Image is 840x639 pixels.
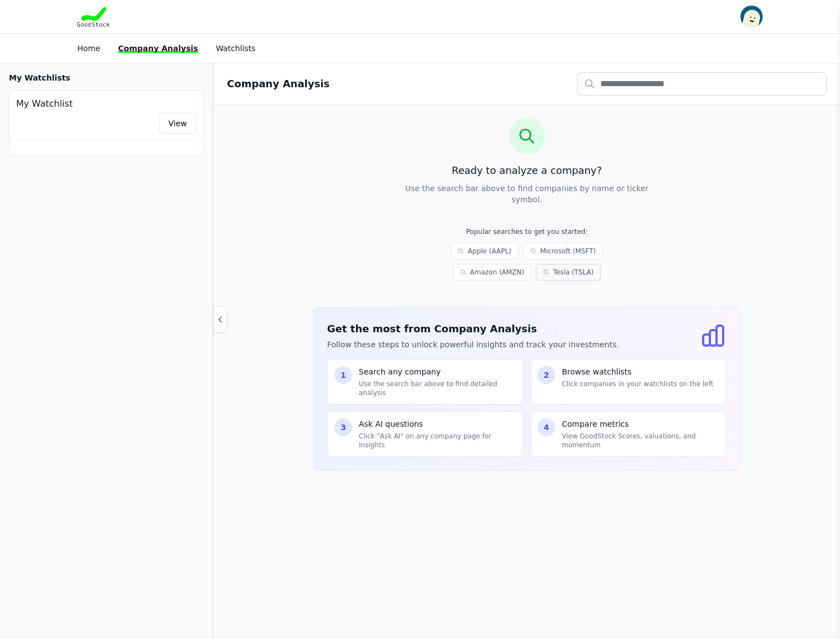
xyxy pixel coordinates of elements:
[562,380,713,388] p: Click companies in your watchlists on the left
[359,366,516,377] p: Search any company
[159,113,196,134] a: View
[359,432,516,450] p: Click "Ask AI" on any company page for insights
[562,366,713,377] p: Browse watchlists
[453,264,531,281] a: Amazon (AMZN)
[451,243,518,259] a: Apple (AAPL)
[216,44,255,53] a: Watchlists
[327,321,619,337] h3: Get the most from Company Analysis
[359,418,516,430] p: Ask AI questions
[327,339,619,350] p: Follow these steps to unlock powerful insights and track your investments.
[543,370,549,381] span: 2
[313,163,740,178] h3: Ready to analyze a company?
[77,44,100,53] a: Home
[543,422,549,433] span: 4
[740,6,763,28] img: invitee
[340,370,346,381] span: 1
[118,44,198,53] a: Company Analysis
[77,7,110,27] img: Goodstock Logo
[523,243,603,259] a: Microsoft (MSFT)
[562,418,719,430] p: Compare metrics
[359,380,516,397] p: Use the search bar above to find detailed analysis
[411,227,643,236] p: Popular searches to get you started:
[562,432,719,450] p: View GoodStock Scores, valuations, and momentum
[9,72,70,83] h3: My Watchlists
[227,76,330,92] h2: Company Analysis
[16,97,196,111] h4: My Watchlist
[536,264,601,281] a: Tesla (TSLA)
[402,183,651,205] p: Use the search bar above to find companies by name or ticker symbol.
[340,422,346,433] span: 3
